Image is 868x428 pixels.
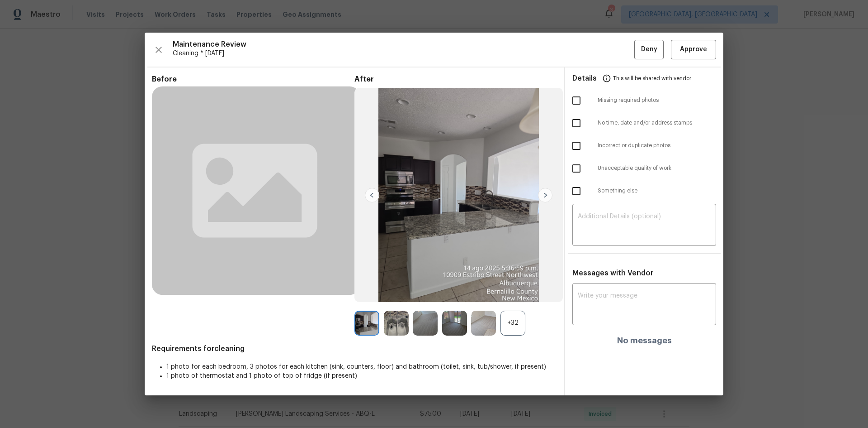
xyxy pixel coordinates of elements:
div: Unacceptable quality of work [565,157,723,180]
div: Missing required photos [565,89,723,112]
span: After [354,75,557,84]
div: +32 [500,311,525,336]
div: No time, date and/or address stamps [565,112,723,135]
span: Incorrect or duplicate photos [598,142,716,149]
span: Requirements for cleaning [152,344,557,353]
h4: No messages [617,336,672,345]
button: Deny [634,40,664,59]
span: Missing required photos [598,96,716,104]
span: Approve [680,44,707,55]
img: left-chevron-button-url [365,188,379,202]
li: 1 photo for each bedroom, 3 photos for each kitchen (sink, counters, floor) and bathroom (toilet,... [166,362,557,371]
span: Messages with Vendor [572,269,653,277]
span: Something else [598,187,716,195]
div: Something else [565,180,723,202]
div: Incorrect or duplicate photos [565,135,723,157]
span: Before [152,75,354,84]
img: right-chevron-button-url [538,188,552,202]
span: Unacceptable quality of work [598,164,716,172]
span: Details [572,67,597,89]
button: Approve [671,40,716,59]
span: Cleaning * [DATE] [173,49,634,58]
span: Deny [641,44,657,55]
span: No time, date and/or address stamps [598,119,716,127]
span: Maintenance Review [173,40,634,49]
li: 1 photo of thermostat and 1 photo of top of fridge (if present) [166,371,557,380]
span: This will be shared with vendor [613,67,691,89]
